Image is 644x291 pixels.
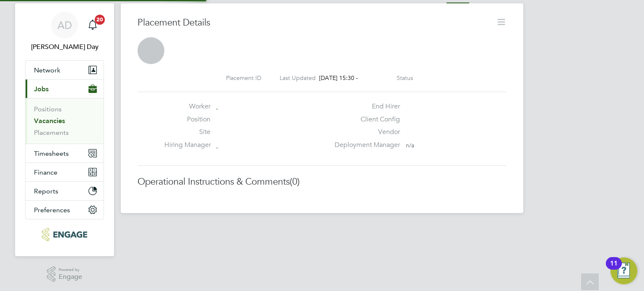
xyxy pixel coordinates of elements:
[57,20,72,31] span: AD
[330,141,400,149] label: Deployment Manager
[330,102,400,111] label: End Hirer
[610,258,637,284] button: Open Resource Center, 11 new notifications
[280,74,316,82] label: Last Updated
[26,182,104,200] button: Reports
[25,12,104,52] a: AD[PERSON_NAME] Day
[95,15,105,25] span: 20
[34,117,65,125] a: Vacancies
[34,206,70,214] span: Preferences
[34,149,69,157] span: Timesheets
[138,176,506,188] h3: Operational Instructions & Comments
[26,144,104,162] button: Timesheets
[164,115,210,124] label: Position
[59,273,82,281] span: Engage
[330,115,400,124] label: Client Config
[226,74,261,82] label: Placement ID
[164,102,210,111] label: Worker
[330,128,400,136] label: Vendor
[290,176,300,187] span: (0)
[319,74,358,82] span: [DATE] 15:30 -
[164,128,210,136] label: Site
[59,266,82,273] span: Powered by
[26,80,104,98] button: Jobs
[34,168,57,176] span: Finance
[34,66,60,74] span: Network
[397,74,413,82] label: Status
[164,141,210,149] label: Hiring Manager
[15,3,114,256] nav: Main navigation
[47,266,83,282] a: Powered byEngage
[34,85,49,93] span: Jobs
[610,263,618,274] div: 11
[26,98,104,144] div: Jobs
[26,163,104,181] button: Finance
[26,61,104,79] button: Network
[34,105,62,113] a: Positions
[138,17,490,29] h3: Placement Details
[25,228,104,241] a: Go to home page
[42,228,87,241] img: morganhunt-logo-retina.png
[25,42,104,52] span: Amie Day
[26,201,104,219] button: Preferences
[34,187,58,195] span: Reports
[34,129,69,136] a: Placements
[84,12,101,39] a: 20
[406,142,414,149] span: n/a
